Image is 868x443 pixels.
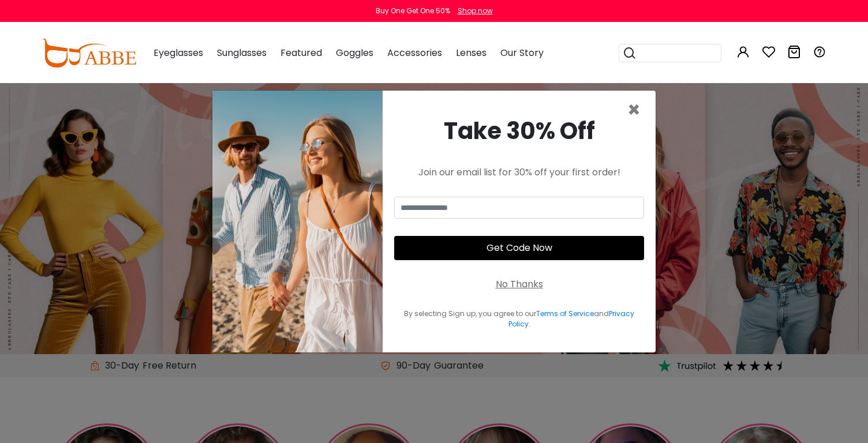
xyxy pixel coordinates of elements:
[212,91,383,352] img: welcome
[154,46,203,59] span: Eyeglasses
[458,6,493,16] div: Shop now
[394,166,644,179] div: Join our email list for 30% off your first order!
[627,95,641,125] span: ×
[42,39,136,67] img: abbeglasses.com
[217,46,267,59] span: Sunglasses
[500,46,544,59] span: Our Story
[456,46,487,59] span: Lenses
[394,309,644,329] div: By selecting Sign up, you agree to our and .
[394,236,644,260] button: Get Code Now
[394,114,644,148] div: Take 30% Off
[536,309,594,318] a: Terms of Service
[508,309,635,329] a: Privacy Policy
[387,46,442,59] span: Accessories
[280,46,322,59] span: Featured
[452,6,493,16] a: Shop now
[627,100,641,121] button: Close
[376,6,450,16] div: Buy One Get One 50%
[496,277,543,291] div: No Thanks
[336,46,373,59] span: Goggles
